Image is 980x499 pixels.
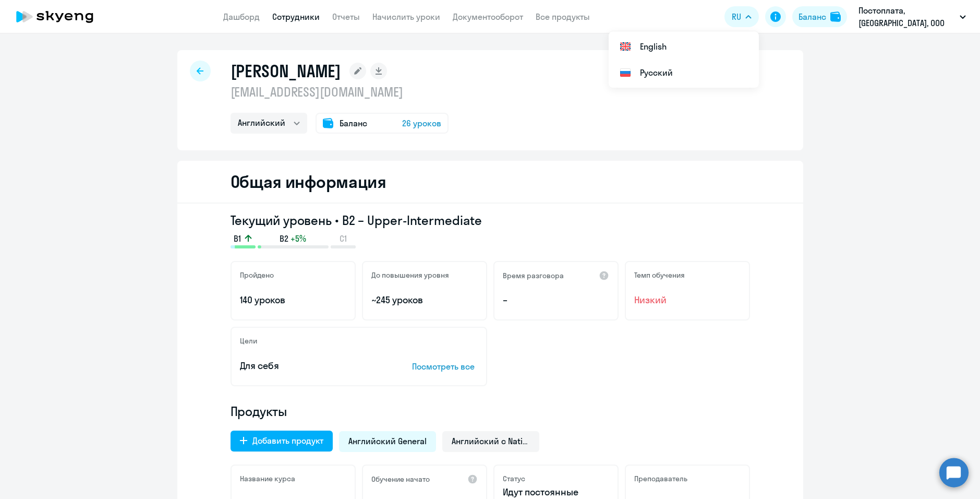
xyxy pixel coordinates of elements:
a: Начислить уроки [372,11,440,22]
img: English [619,40,632,53]
span: +5% [291,233,306,244]
span: Низкий [634,293,741,307]
p: Посмотреть все [412,360,478,373]
a: Сотрудники [272,11,320,22]
a: Все продукты [536,11,590,22]
img: Русский [619,66,632,79]
img: balance [830,11,841,22]
h5: Время разговора [503,271,564,280]
h1: [PERSON_NAME] [231,61,341,81]
h5: Преподаватель [634,474,687,483]
p: ~245 уроков [371,293,478,307]
button: Добавить продукт [231,431,333,452]
a: Отчеты [332,11,360,22]
h5: Обучение начато [371,474,430,484]
h5: Название курса [240,474,295,483]
span: 26 уроков [402,117,441,129]
span: C1 [340,233,347,244]
p: – [503,293,609,307]
ul: RU [609,31,759,88]
div: Баланс [798,10,826,23]
button: Постоплата, [GEOGRAPHIC_DATA], ООО [853,4,971,29]
p: Для себя [240,359,380,373]
h5: Пройдено [240,270,274,280]
span: B1 [234,233,241,244]
h5: До повышения уровня [371,270,449,280]
span: RU [732,10,741,23]
h2: Общая информация [231,171,386,192]
p: Постоплата, [GEOGRAPHIC_DATA], ООО [858,4,955,29]
h5: Статус [503,474,525,483]
a: Дашборд [223,11,260,22]
p: [EMAIL_ADDRESS][DOMAIN_NAME] [231,84,449,100]
span: Английский General [348,435,427,447]
span: Баланс [340,117,367,129]
h5: Темп обучения [634,270,685,280]
div: Добавить продукт [252,434,323,447]
h4: Продукты [231,403,750,420]
h3: Текущий уровень • B2 – Upper-Intermediate [231,212,750,229]
p: 140 уроков [240,293,346,307]
h5: Цели [240,336,257,346]
span: Английский с Native [452,435,530,447]
button: RU [724,6,759,27]
a: Документооборот [453,11,523,22]
button: Балансbalance [792,6,847,27]
span: B2 [280,233,288,244]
